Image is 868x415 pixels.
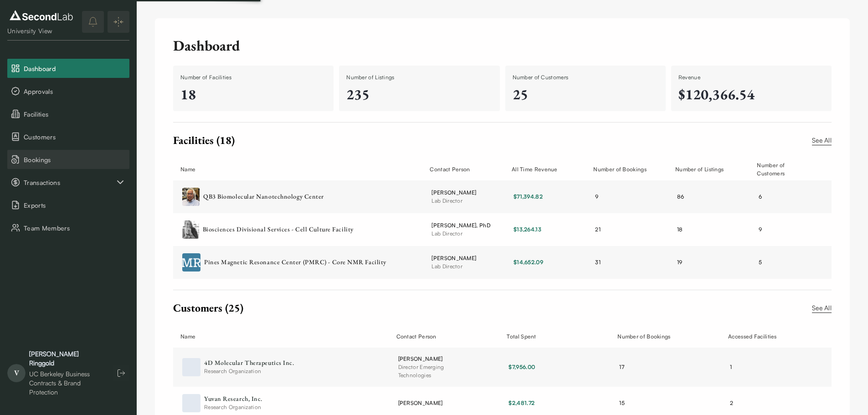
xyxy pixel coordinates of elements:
div: Number of Listings [346,73,492,82]
div: 19 [677,258,732,266]
div: Director Emerging Technologies [398,363,453,379]
div: [PERSON_NAME] [431,254,486,262]
div: Number of Bookings [593,165,648,174]
div: 4D Molecular Therapeutics Inc. [204,359,294,367]
div: $7,956.00 [508,363,563,371]
div: Customers (25) [173,301,243,315]
div: [PERSON_NAME] [431,189,486,197]
div: Number of Bookings [617,333,672,341]
span: Customers [24,132,126,142]
div: [PERSON_NAME] Ringgold [29,349,104,368]
div: 18 [180,85,326,103]
div: Contact Person [430,165,484,174]
div: 31 [595,258,650,266]
div: Accessed Facilities [728,333,783,341]
span: Facilities [24,109,126,119]
div: Total Spent [507,333,561,341]
div: Biosciences Divisional Services - Cell Culture Facility [203,225,414,234]
div: Number of Facilities [180,73,326,82]
span: Bookings [24,155,126,164]
button: Bookings [7,150,129,169]
div: $2,481.72 [508,399,563,407]
a: See All [812,135,832,145]
div: Lab Director [431,262,486,271]
div: $13,264.13 [514,225,568,234]
button: Log out [113,365,129,381]
button: Approvals [7,82,129,101]
div: 6 [759,193,813,201]
div: Dashboard [173,36,832,55]
button: Expand/Collapse sidebar [108,11,129,33]
div: Transactions sub items [7,173,129,192]
div: Yuvan Research, Inc. [204,395,262,403]
span: Transactions [24,178,115,187]
div: UC Berkeley Business Contracts & Brand Protection [29,369,104,397]
button: Team Members [7,218,129,237]
button: notifications [82,11,104,33]
div: [PERSON_NAME] [398,399,453,407]
div: Number of Listings [675,165,730,174]
div: University View [7,26,75,36]
div: [PERSON_NAME], PhD [431,221,486,230]
div: Name [180,333,308,341]
img: logo [7,8,75,23]
button: Transactions [7,173,129,192]
div: $14,652.09 [514,258,568,266]
div: 15 [619,399,674,407]
div: Number of Customers [513,73,658,82]
div: 235 [346,85,492,103]
button: Dashboard [7,59,129,78]
span: V [7,364,26,382]
div: 2 [730,399,785,407]
span: Dashboard [24,64,126,73]
span: Exports [24,200,126,210]
div: Lab Director [431,197,486,205]
div: 86 [677,193,732,201]
div: 9 [759,225,813,234]
img: QB3 Biomolecular Nanotechnology Center [182,188,200,206]
div: 25 [513,85,658,103]
div: [PERSON_NAME] [398,355,453,363]
div: QB3 Biomolecular Nanotechnology Center [203,193,413,201]
span: Team Members [24,223,126,233]
div: All Time Revenue [512,165,566,174]
span: Approvals [24,87,126,96]
span: Research Organization [204,367,294,375]
div: $71,394.82 [514,193,568,201]
img: Biosciences Divisional Services - Cell Culture Facility [182,220,199,239]
button: Facilities [7,104,129,123]
div: 5 [759,258,813,266]
div: Pines Magnetic Resonance Center (PMRC) - Core NMR Facility [204,258,413,266]
button: Exports [7,195,129,215]
a: See All [812,303,832,313]
div: 21 [595,225,650,234]
span: Research Organization [204,403,262,411]
div: Revenue [678,73,824,82]
button: Customers [7,127,129,146]
div: 1 [730,363,785,371]
img: Pines Magnetic Resonance Center (PMRC) - Core NMR Facility [182,253,200,272]
div: 17 [619,363,674,371]
div: Lab Director [431,230,486,238]
div: $120,366.54 [678,85,824,103]
div: 18 [677,225,732,234]
div: Name [180,165,262,174]
div: Facilities (18) [173,133,235,147]
div: Contact Person [396,333,451,341]
div: Number of Customers [757,161,812,178]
